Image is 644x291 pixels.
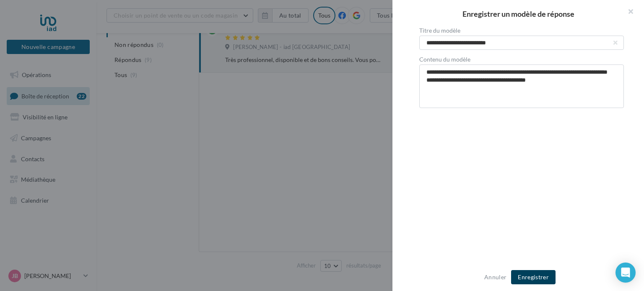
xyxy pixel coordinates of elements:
button: Enregistrer [511,270,556,284]
button: Annuler [481,272,510,282]
label: Contenu du modèle [419,57,624,62]
h2: Enregistrer un modèle de réponse [406,10,631,18]
label: Titre du modèle [419,28,624,33]
div: Open Intercom Messenger [615,263,636,283]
